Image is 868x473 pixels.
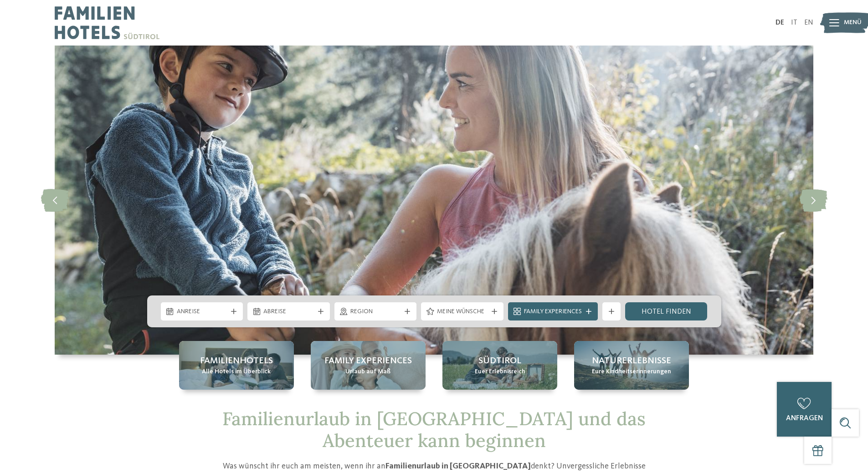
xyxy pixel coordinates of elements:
span: Familienhotels [200,355,273,367]
span: anfragen [786,415,823,422]
a: Familienurlaub in Südtirol – ein Volltreffer für Groß und Klein Naturerlebnisse Eure Kindheitseri... [574,341,689,390]
span: Meine Wünsche [437,307,488,316]
a: IT [791,19,797,26]
span: Urlaub auf Maß [345,367,390,376]
span: Euer Erlebnisreich [475,367,525,376]
span: Family Experiences [324,355,412,367]
span: Südtirol [478,355,521,367]
span: Alle Hotels im Überblick [202,367,271,376]
span: Region [350,307,401,316]
a: DE [776,19,784,26]
span: Familienurlaub in [GEOGRAPHIC_DATA] und das Abenteuer kann beginnen [222,407,646,452]
a: anfragen [777,382,832,437]
span: Menü [844,18,862,27]
a: EN [804,19,813,26]
a: Hotel finden [625,302,708,320]
span: Family Experiences [524,307,582,316]
span: Anreise [177,307,227,316]
a: Familienurlaub in Südtirol – ein Volltreffer für Groß und Klein Familienhotels Alle Hotels im Übe... [179,341,294,390]
span: Eure Kindheitserinnerungen [592,367,671,376]
strong: Familienurlaub in [GEOGRAPHIC_DATA] [385,462,531,470]
span: Abreise [263,307,314,316]
a: Familienurlaub in Südtirol – ein Volltreffer für Groß und Klein Family Experiences Urlaub auf Maß [311,341,426,390]
img: Familienurlaub in Südtirol – ein Volltreffer für Groß und Klein [55,46,813,355]
a: Familienurlaub in Südtirol – ein Volltreffer für Groß und Klein Südtirol Euer Erlebnisreich [442,341,557,390]
span: Naturerlebnisse [592,355,671,367]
